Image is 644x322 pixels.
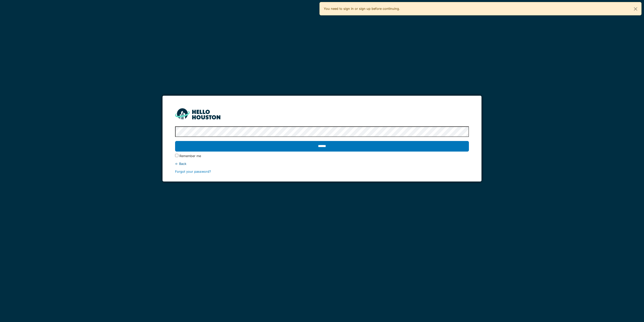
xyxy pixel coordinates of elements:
a: Forgot your password? [175,170,211,173]
div: ← Back [175,161,469,166]
label: Remember me [179,154,201,158]
button: Close [630,2,641,16]
img: HH_line-BYnF2_Hg.png [175,108,220,119]
div: You need to sign in or sign up before continuing. [319,2,641,15]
